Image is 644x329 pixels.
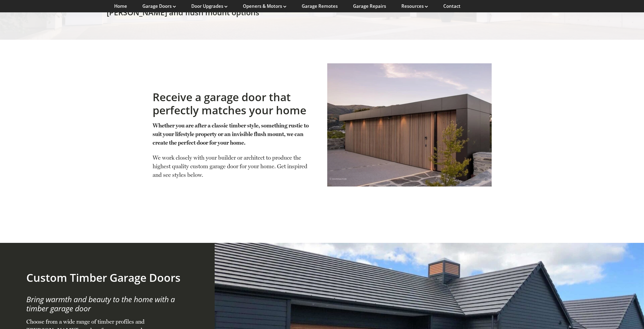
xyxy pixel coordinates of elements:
[243,3,286,9] a: Openers & Motors
[353,3,386,9] a: Garage Repairs
[191,3,228,9] a: Door Upgrades
[401,3,428,9] a: Resources
[153,91,317,117] h2: Receive a garage door that perfectly matches your home
[26,271,189,284] h2: Custom Timber Garage Doors
[443,3,460,9] a: Contact
[153,122,309,146] strong: Whether you are after a classic timber style, something rustic to suit your lifestyle property or...
[302,3,338,9] a: Garage Remotes
[26,294,175,313] em: Bring warmth and beauty to the home with a timber garage door
[142,3,176,9] a: Garage Doors
[114,3,127,9] a: Home
[153,153,317,179] p: We work closely with your builder or architect to produce the highest quality custom garage door ...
